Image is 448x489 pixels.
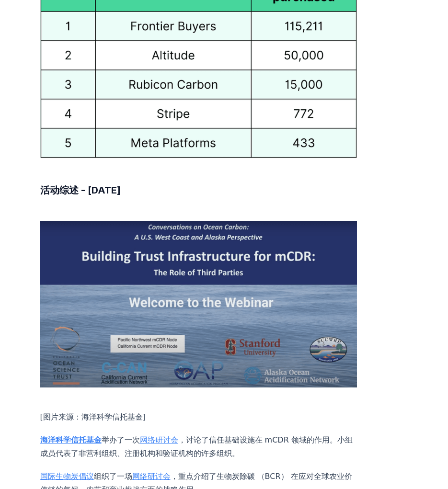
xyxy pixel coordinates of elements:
strong: 活动综述 - [DATE] [40,184,121,196]
p: [图片来源：海洋科学信托基金] [40,410,357,424]
a: 海洋科学信托基金 [40,435,102,444]
a: 国际生物炭倡议 [40,472,94,481]
p: 举办了一次 ，讨论了信任基础设施在 mCDR 领域的作用。小组成员代表了非营利组织、注册机构和验证机构的许多组织。 [40,433,357,460]
img: 博客文章图片 [40,221,357,387]
a: 网络研讨会 [140,435,178,444]
a: 网络研讨会 [132,472,171,481]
